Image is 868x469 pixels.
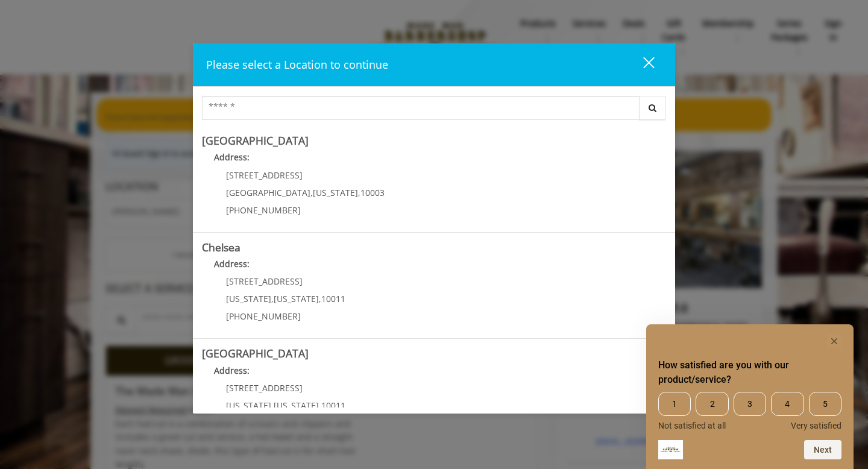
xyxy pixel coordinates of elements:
[360,187,385,198] span: 10003
[321,400,345,411] span: 10011
[629,56,653,74] div: close dialog
[226,204,301,216] span: [PHONE_NUMBER]
[274,293,319,304] span: [US_STATE]
[202,240,241,254] b: Chelsea
[319,400,321,411] span: ,
[214,151,250,163] b: Address:
[214,258,250,269] b: Address:
[658,392,841,430] div: How satisfied are you with our product/service? Select an option from 1 to 5, with 1 being Not sa...
[358,187,360,198] span: ,
[621,52,662,77] button: close dialog
[206,57,388,72] span: Please select a Location to continue
[827,334,841,348] button: Hide survey
[771,392,804,416] span: 4
[658,421,726,430] span: Not satisfied at all
[214,365,250,376] b: Address:
[658,334,841,459] div: How satisfied are you with our product/service? Select an option from 1 to 5, with 1 being Not sa...
[321,293,345,304] span: 10011
[271,293,274,304] span: ,
[202,96,666,126] div: Center Select
[310,187,313,198] span: ,
[658,358,841,387] h2: How satisfied are you with our product/service? Select an option from 1 to 5, with 1 being Not sa...
[658,392,691,416] span: 1
[202,133,309,148] b: [GEOGRAPHIC_DATA]
[226,310,301,322] span: [PHONE_NUMBER]
[202,346,309,360] b: [GEOGRAPHIC_DATA]
[274,400,319,411] span: [US_STATE]
[313,187,358,198] span: [US_STATE]
[226,382,303,394] span: [STREET_ADDRESS]
[226,169,303,181] span: [STREET_ADDRESS]
[202,96,640,120] input: Search Center
[809,392,841,416] span: 5
[319,293,321,304] span: ,
[696,392,728,416] span: 2
[646,104,659,112] i: Search button
[734,392,766,416] span: 3
[226,187,310,198] span: [GEOGRAPHIC_DATA]
[804,440,841,459] button: Next question
[271,400,274,411] span: ,
[226,400,271,411] span: [US_STATE]
[226,275,303,287] span: [STREET_ADDRESS]
[791,421,841,430] span: Very satisfied
[226,293,271,304] span: [US_STATE]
